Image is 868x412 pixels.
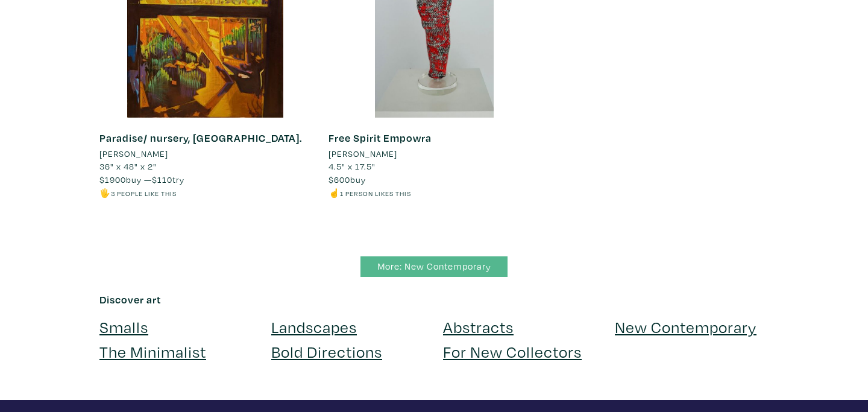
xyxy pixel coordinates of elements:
[99,131,302,145] a: Paradise/ nursery, [GEOGRAPHIC_DATA].
[99,160,157,172] span: 36" x 48" x 2"
[111,189,177,198] small: 3 people like this
[99,147,168,160] li: [PERSON_NAME]
[329,160,376,172] span: 4.5" x 17.5"
[615,316,756,337] a: New Contemporary
[360,256,508,277] a: More: New Contemporary
[329,147,397,160] li: [PERSON_NAME]
[329,131,432,145] a: Free Spirit Empowra
[340,189,411,198] small: 1 person likes this
[443,341,582,362] a: For New Collectors
[99,293,769,306] h6: Discover art
[329,147,539,160] a: [PERSON_NAME]
[329,186,539,200] li: ☝️
[271,316,357,337] a: Landscapes
[99,316,148,337] a: Smalls
[99,341,206,362] a: The Minimalist
[99,186,310,200] li: 🖐️
[443,316,514,337] a: Abstracts
[99,147,310,160] a: [PERSON_NAME]
[99,174,184,185] span: buy — try
[329,174,366,185] span: buy
[99,174,126,185] span: $1900
[152,174,172,185] span: $110
[329,174,350,185] span: $600
[271,341,382,362] a: Bold Directions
